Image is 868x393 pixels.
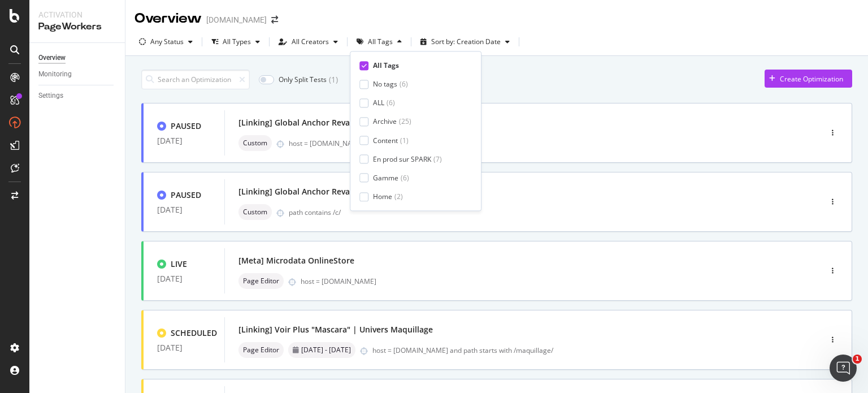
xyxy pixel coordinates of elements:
div: SCHEDULED [171,327,217,339]
div: Overview [134,9,202,28]
div: neutral label [238,204,272,220]
button: All Tags [352,33,406,51]
div: All Tags [368,38,393,45]
div: PAUSED [171,120,201,132]
button: Any Status [134,33,197,51]
div: [DATE] [157,136,211,145]
div: [Linking] Global Anchor Revamp | All PLPs 1/2 [238,186,416,197]
div: [DOMAIN_NAME] [206,14,267,25]
button: Create Optimization [765,70,852,88]
div: ( 6 ) [387,98,395,108]
div: En prod sur SPARK [373,154,431,164]
div: LIVE [171,258,187,270]
div: Activation [38,9,116,20]
div: Gamme [373,173,398,183]
iframe: Intercom live chat [830,355,857,382]
div: neutral label [238,135,272,151]
a: Monitoring [38,68,117,80]
span: 1 [853,355,862,364]
button: All Creators [274,33,342,51]
span: Custom [243,209,267,215]
div: ( 6 ) [400,80,408,89]
div: [Meta] Microdata OnlineStore [238,255,354,266]
div: PAUSED [171,189,201,201]
div: [DATE] [157,274,211,283]
input: Search an Optimization [141,70,250,89]
div: host = [DOMAIN_NAME] [289,139,773,148]
div: No tags [373,80,397,89]
div: All Types [223,38,251,45]
div: [DATE] [157,205,211,214]
div: Content [373,136,398,145]
div: Any Status [150,38,184,45]
div: [Linking] Voir Plus "Mascara" | Univers Maquillage [238,324,433,335]
div: Only Split Tests [279,75,327,84]
div: Create Optimization [780,74,843,84]
div: All Tags [373,61,399,70]
span: [DATE] - [DATE] [301,347,351,353]
div: path contains /c/ [289,208,773,217]
button: Sort by: Creation Date [416,33,514,51]
div: All Creators [292,38,329,45]
div: arrow-right-arrow-left [271,16,278,24]
a: Settings [38,90,117,102]
div: ( 1 ) [329,74,338,85]
span: Page Editor [243,347,279,353]
span: Custom [243,140,267,146]
div: ( 7 ) [433,154,442,164]
a: Overview [38,52,117,64]
div: Home [373,192,392,201]
span: Page Editor [243,278,279,284]
div: Overview [38,52,66,64]
div: host = [DOMAIN_NAME] and path starts with /maquillage/ [372,346,773,355]
div: ( 2 ) [394,192,403,201]
div: Monitoring [38,68,72,80]
div: Settings [38,90,63,102]
div: neutral label [288,342,355,358]
div: [Linking] Global Anchor Revamp | All Website 2/2 [238,117,428,128]
div: host = [DOMAIN_NAME] [301,277,773,286]
div: PageWorkers [38,20,116,33]
div: ( 1 ) [400,136,409,145]
div: ALL [373,98,384,108]
button: All Types [207,33,264,51]
div: Archive [373,117,397,127]
div: ( 25 ) [399,117,411,127]
div: neutral label [238,342,284,358]
div: ( 6 ) [401,173,409,183]
div: [DATE] [157,343,211,352]
div: Sort by: Creation Date [431,38,501,45]
div: neutral label [238,273,284,289]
